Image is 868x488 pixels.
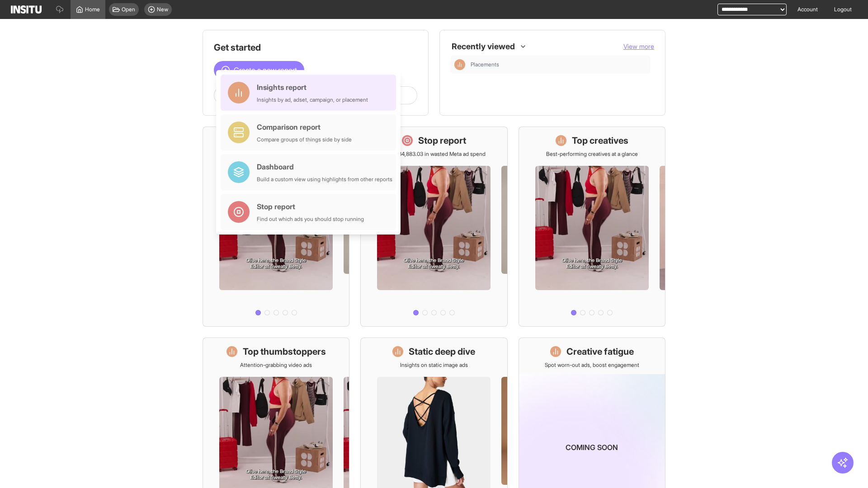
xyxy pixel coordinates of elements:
button: View more [623,42,654,51]
p: Insights on static image ads [400,361,468,369]
p: Save £34,883.03 in wasted Meta ad spend [382,150,486,158]
a: Top creativesBest-performing creatives at a glance [519,127,665,327]
span: Create a new report [234,65,297,75]
h1: Top thumbstoppers [243,345,326,358]
div: Build a custom view using highlights from other reports [257,176,392,183]
h1: Get started [214,41,417,54]
span: Placements [471,61,499,68]
a: What's live nowSee all active ads instantly [203,127,349,327]
button: Create a new report [214,61,304,79]
div: Insights [454,59,465,70]
div: Compare groups of things side by side [257,136,352,143]
p: Best-performing creatives at a glance [546,150,638,158]
div: Insights by ad, adset, campaign, or placement [257,96,368,103]
span: Placements [471,61,647,68]
h1: Top creatives [572,134,628,147]
a: Stop reportSave £34,883.03 in wasted Meta ad spend [360,127,507,327]
span: Open [122,6,135,13]
div: Comparison report [257,122,352,132]
span: New [157,6,168,13]
span: View more [623,42,654,50]
h1: Stop report [418,134,466,147]
h1: Static deep dive [409,345,475,358]
span: Home [85,6,100,13]
div: Find out which ads you should stop running [257,216,364,223]
div: Insights report [257,82,368,93]
p: Attention-grabbing video ads [240,361,312,369]
img: Logo [11,5,42,14]
div: Dashboard [257,161,392,172]
div: Stop report [257,201,364,212]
